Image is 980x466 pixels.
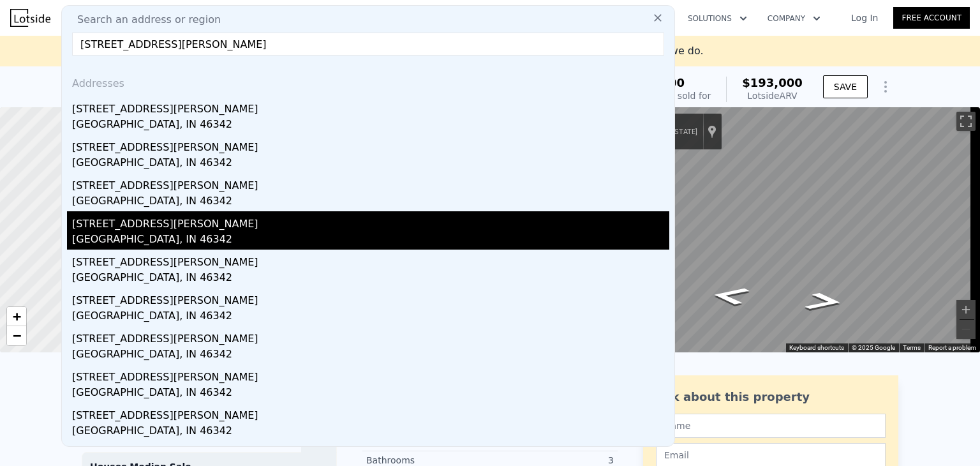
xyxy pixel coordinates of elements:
button: Zoom out [956,320,976,339]
a: Show location on map [708,124,716,139]
div: [STREET_ADDRESS][PERSON_NAME] [72,173,669,193]
button: Zoom in [956,300,976,319]
div: [GEOGRAPHIC_DATA], IN 46342 [72,423,669,441]
button: Keyboard shortcuts [789,343,844,352]
div: [GEOGRAPHIC_DATA], IN 46342 [72,308,669,326]
a: Terms (opens in new tab) [903,344,921,351]
div: Ask about this property [656,388,886,406]
div: [GEOGRAPHIC_DATA], IN 46342 [72,347,669,365]
span: − [13,327,21,343]
div: [STREET_ADDRESS][PERSON_NAME] [72,135,669,155]
a: Zoom out [7,326,26,345]
a: Zoom in [7,307,26,326]
div: [STREET_ADDRESS][PERSON_NAME] [72,441,669,462]
div: Map [584,107,980,352]
path: Go West, E Main St [695,282,766,310]
button: Company [757,7,831,30]
img: Lotside [10,9,50,27]
div: [GEOGRAPHIC_DATA], IN 46342 [72,232,669,250]
path: Go East, E Main St [789,288,859,315]
div: [STREET_ADDRESS][PERSON_NAME] [72,211,669,232]
span: $193,000 [742,76,803,89]
div: Street View [584,107,980,352]
a: Report a problem [928,344,976,351]
div: [STREET_ADDRESS][PERSON_NAME] [72,250,669,270]
span: + [13,308,21,324]
div: [GEOGRAPHIC_DATA], IN 46342 [72,385,669,403]
button: Solutions [678,7,757,30]
div: [STREET_ADDRESS][PERSON_NAME] [72,96,669,117]
button: Show Options [873,74,898,100]
span: © 2025 Google [852,344,895,351]
input: Name [656,414,886,438]
a: Log In [836,11,893,24]
div: [GEOGRAPHIC_DATA], IN 46342 [72,117,669,135]
div: Addresses [67,66,669,96]
span: Search an address or region [67,12,221,27]
button: Toggle fullscreen view [956,112,976,131]
button: SAVE [823,75,868,98]
div: [GEOGRAPHIC_DATA], IN 46342 [72,155,669,173]
input: Enter an address, city, region, neighborhood or zip code [72,33,664,56]
div: [STREET_ADDRESS][PERSON_NAME] [72,326,669,347]
div: [STREET_ADDRESS][PERSON_NAME] [72,288,669,308]
div: [STREET_ADDRESS][PERSON_NAME] [72,365,669,385]
div: [GEOGRAPHIC_DATA], IN 46342 [72,193,669,211]
a: Free Account [893,7,970,29]
div: Lotside ARV [742,89,803,102]
div: [STREET_ADDRESS][PERSON_NAME] [72,403,669,423]
div: [GEOGRAPHIC_DATA], IN 46342 [72,270,669,288]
